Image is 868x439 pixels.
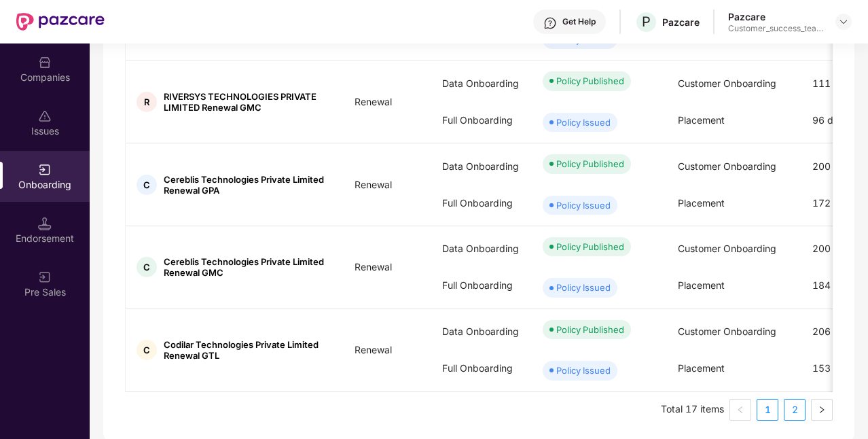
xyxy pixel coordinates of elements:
[431,350,532,387] div: Full Onboarding
[556,198,611,212] div: Policy Issued
[431,148,532,185] div: Data Onboarding
[556,157,624,171] div: Policy Published
[16,13,105,31] img: New Pazcare Logo
[838,16,849,27] img: svg+xml;base64,PHN2ZyBpZD0iRHJvcGRvd24tMzJ4MzIiIHhtbG5zPSJodHRwOi8vd3d3LnczLm9yZy8yMDAwL3N2ZyIgd2...
[164,91,333,113] span: RIVERSYS TECHNOLOGIES PRIVATE LIMITED Renewal GMC
[556,364,611,377] div: Policy Issued
[757,399,778,421] li: 1
[431,267,532,304] div: Full Onboarding
[556,116,611,129] div: Policy Issued
[164,174,333,196] span: Cereblis Technologies Private Limited Renewal GPA
[678,197,725,209] span: Placement
[678,77,776,89] span: Customer Onboarding
[678,114,725,126] span: Placement
[137,257,157,277] div: C
[678,160,776,172] span: Customer Onboarding
[344,96,403,107] span: Renewal
[431,185,532,222] div: Full Onboarding
[543,16,557,30] img: svg+xml;base64,PHN2ZyBpZD0iSGVscC0zMngzMiIgeG1sbnM9Imh0dHA6Ly93d3cudzMub3JnLzIwMDAvc3ZnIiB3aWR0aD...
[344,261,403,273] span: Renewal
[38,163,52,177] img: svg+xml;base64,PHN2ZyB3aWR0aD0iMjAiIGhlaWdodD0iMjAiIHZpZXdCb3g9IjAgMCAyMCAyMCIgZmlsbD0ibm9uZSIgeG...
[38,270,52,284] img: svg+xml;base64,PHN2ZyB3aWR0aD0iMjAiIGhlaWdodD0iMjAiIHZpZXdCb3g9IjAgMCAyMCAyMCIgZmlsbD0ibm9uZSIgeG...
[137,340,157,360] div: C
[164,256,333,278] span: Cereblis Technologies Private Limited Renewal GMC
[556,281,611,294] div: Policy Issued
[811,399,833,421] li: Next Page
[137,175,157,195] div: C
[431,65,532,102] div: Data Onboarding
[784,399,806,421] li: 2
[728,23,823,34] div: Customer_success_team_lead
[562,16,596,27] div: Get Help
[757,400,778,420] a: 1
[729,399,751,421] li: Previous Page
[818,406,826,414] span: right
[736,406,744,414] span: left
[678,279,725,291] span: Placement
[784,400,805,420] a: 2
[729,399,751,421] button: left
[137,92,157,112] div: R
[344,344,403,355] span: Renewal
[431,313,532,350] div: Data Onboarding
[344,179,403,190] span: Renewal
[662,16,700,29] div: Pazcare
[678,326,776,337] span: Customer Onboarding
[164,339,333,361] span: Codilar Technologies Private Limited Renewal GTL
[38,217,52,230] img: svg+xml;base64,PHN2ZyB3aWR0aD0iMTQuNSIgaGVpZ2h0PSIxNC41IiB2aWV3Qm94PSIwIDAgMTYgMTYiIGZpbGw9Im5vbm...
[678,243,776,254] span: Customer Onboarding
[431,230,532,267] div: Data Onboarding
[661,399,724,421] li: Total 17 items
[431,102,532,139] div: Full Onboarding
[556,240,624,253] div: Policy Published
[642,14,651,30] span: P
[678,362,725,374] span: Placement
[728,10,823,23] div: Pazcare
[556,74,624,88] div: Policy Published
[556,323,624,336] div: Policy Published
[38,109,52,123] img: svg+xml;base64,PHN2ZyBpZD0iSXNzdWVzX2Rpc2FibGVkIiB4bWxucz0iaHR0cDovL3d3dy53My5vcmcvMjAwMC9zdmciIH...
[38,56,52,69] img: svg+xml;base64,PHN2ZyBpZD0iQ29tcGFuaWVzIiB4bWxucz0iaHR0cDovL3d3dy53My5vcmcvMjAwMC9zdmciIHdpZHRoPS...
[811,399,833,421] button: right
